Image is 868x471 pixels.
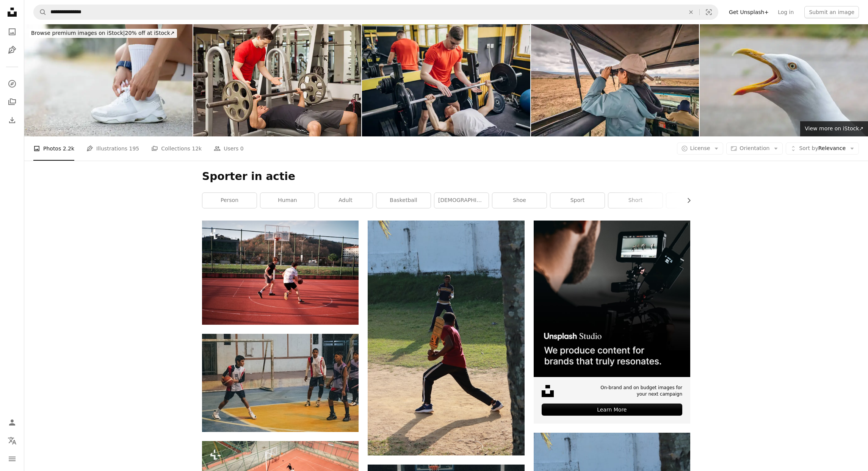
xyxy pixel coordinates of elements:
[5,42,20,58] a: Illustrations
[666,193,721,208] a: man
[542,385,554,397] img: file-1631678316303-ed18b8b5cb9cimage
[362,24,530,136] img: Bench press training
[214,136,244,161] a: Users 0
[740,145,769,151] span: Orientation
[86,136,139,161] a: Illustrations 195
[368,334,524,341] a: a man holding a catchers mitt on top of a field
[5,451,20,466] button: Menu
[492,193,547,208] a: shoe
[24,24,182,42] a: Browse premium images on iStock|20% off at iStock↗
[31,30,125,36] span: Browse premium images on iStock |
[5,113,20,128] a: Download History
[726,142,783,155] button: Orientation
[5,433,20,448] button: Language
[700,24,868,136] img: European herring gull, Larus argentatus, Terschelling
[799,145,818,151] span: Sort by
[608,193,663,208] a: short
[773,6,798,18] a: Log in
[5,76,20,91] a: Explore
[804,6,859,18] button: Submit an image
[682,193,690,208] button: scroll list to the right
[202,221,359,325] img: A couple of people on a court with a basketball
[151,136,202,161] a: Collections 12k
[260,193,315,208] a: human
[596,385,682,397] span: On-brand and on budget images for your next campaign
[786,142,859,155] button: Sort byRelevance
[34,5,47,19] button: Search Unsplash
[683,5,699,19] button: Clear
[690,145,710,151] span: License
[700,5,718,19] button: Visual search
[240,144,244,153] span: 0
[202,170,690,183] h1: Sporter in actie
[800,121,868,136] a: View more on iStock↗
[534,221,690,424] a: On-brand and on budget images for your next campaignLearn More
[376,193,431,208] a: basketball
[799,145,846,152] span: Relevance
[805,125,863,131] span: View more on iStock ↗
[33,5,718,20] form: Find visuals sitewide
[534,221,690,377] img: file-1715652217532-464736461acbimage
[202,379,359,386] a: A group of young men playing a game of basketball
[193,24,362,136] img: Young man spotting each other in a gym
[5,415,20,430] a: Log in / Sign up
[202,334,359,432] img: A group of young men playing a game of basketball
[202,269,359,276] a: A couple of people on a court with a basketball
[202,193,257,208] a: person
[550,193,605,208] a: sport
[531,24,699,136] img: Female traveler using binoculars while riding safari vehicle , scanning wildlife across sweeping ...
[368,221,524,455] img: a man holding a catchers mitt on top of a field
[724,6,773,18] a: Get Unsplash+
[5,24,20,39] a: Photos
[129,144,139,153] span: 195
[5,94,20,110] a: Collections
[192,144,202,153] span: 12k
[318,193,373,208] a: adult
[434,193,489,208] a: [DEMOGRAPHIC_DATA]
[24,24,193,136] img: Close-Up of Woman Tying Shoelaces for Outdoor Exercise
[31,30,175,36] span: 20% off at iStock ↗
[542,404,682,416] div: Learn More
[677,142,724,155] button: License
